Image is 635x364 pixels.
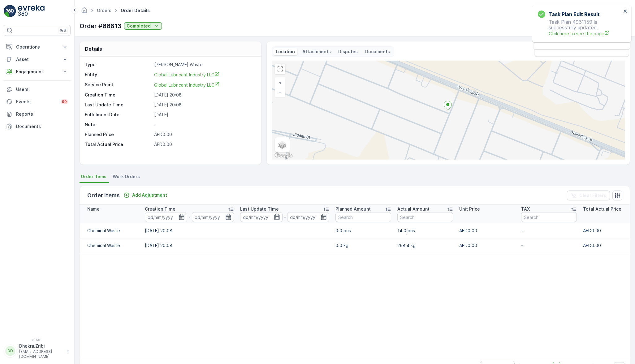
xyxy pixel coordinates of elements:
[85,131,114,138] p: Planned Price
[287,212,330,222] input: dd/mm/yyyy
[4,83,71,96] a: Users
[87,191,120,200] p: Order Items
[154,112,254,118] p: [DATE]
[132,192,167,198] p: Add Adjustment
[18,5,45,17] img: logo_light-DOdMpM7g.png
[459,228,477,233] span: AED0.00
[4,96,71,108] a: Events99
[4,66,71,78] button: Engagement
[16,86,68,92] p: Users
[4,53,71,66] button: Asset
[154,122,254,128] p: -
[275,138,289,152] a: Layers
[145,206,175,212] p: Creation Time
[521,206,530,212] p: TAX
[16,99,57,105] p: Events
[397,206,430,212] p: Actual Amount
[154,132,172,137] span: AED0.00
[97,8,111,13] a: Orders
[275,64,285,74] a: View Fullscreen
[142,223,237,238] td: [DATE] 20:08
[583,228,601,233] span: AED0.00
[81,9,88,15] a: Homepage
[338,49,358,55] p: Disputes
[275,87,285,96] a: Zoom Out
[80,21,122,31] p: Order #66813
[121,191,170,199] button: Add Adjustment
[549,30,621,37] a: Click here to see the page
[275,78,285,87] a: Zoom In
[19,343,64,349] p: Dhekra.Zribi
[81,173,106,180] span: Order Items
[16,44,58,50] p: Operations
[85,92,152,98] p: Creation Time
[335,212,391,222] input: Search
[397,228,453,234] p: 14.0 pcs
[567,191,610,200] button: Clear Filters
[80,223,142,238] td: Chemical Waste
[188,213,191,221] p: -
[124,22,162,30] button: Completed
[459,243,477,248] span: AED0.00
[80,238,142,253] td: Chemical Waste
[302,49,331,55] p: Attachments
[19,349,64,359] p: [EMAIL_ADDRESS][DOMAIN_NAME]
[85,102,152,108] p: Last Update Time
[279,89,282,94] span: −
[85,71,152,78] p: Entity
[85,45,102,53] p: Details
[192,212,234,222] input: dd/mm/yyyy
[154,82,254,88] a: Global Lubricant Industry LLC
[154,72,219,77] span: Global Lubricant Industry LLC
[521,212,577,222] input: Search
[335,242,391,249] p: 0.0 kg
[16,69,58,75] p: Engagement
[154,102,254,108] p: [DATE] 20:08
[273,152,294,160] a: Open this area in Google Maps (opens a new window)
[154,62,254,68] p: [PERSON_NAME] Waste
[279,80,282,85] span: +
[276,49,295,55] p: Location
[142,238,237,253] td: [DATE] 20:08
[4,41,71,53] button: Operations
[284,213,286,221] p: -
[16,111,68,117] p: Reports
[85,82,152,88] p: Service Point
[16,56,58,62] p: Asset
[154,82,219,88] span: Global Lubricant Industry LLC
[335,206,371,212] p: Planned Amount
[145,212,187,222] input: dd/mm/yyyy
[154,92,254,98] p: [DATE] 20:08
[273,152,294,160] img: Google
[154,142,172,147] span: AED0.00
[5,346,15,356] div: DD
[85,62,152,68] p: Type
[127,23,151,29] p: Completed
[240,212,283,222] input: dd/mm/yyyy
[548,11,600,18] h3: Task Plan Edit Result
[113,173,140,180] span: Work Orders
[4,5,16,17] img: logo
[240,206,279,212] p: Last Update Time
[4,338,71,342] span: v 1.50.1
[62,99,67,104] p: 99
[60,28,66,33] p: ⌘B
[459,206,480,212] p: Unit Price
[4,120,71,133] a: Documents
[623,9,628,15] button: close
[85,141,123,148] p: Total Actual Price
[85,122,152,128] p: Note
[397,242,453,249] p: 268.4 kg
[583,243,601,248] span: AED0.00
[583,206,621,212] p: Total Actual Price
[518,238,580,253] td: -
[397,212,453,222] input: Search
[335,228,391,234] p: 0.0 pcs
[4,108,71,120] a: Reports
[518,223,580,238] td: -
[154,71,254,78] a: Global Lubricant Industry LLC
[85,112,152,118] p: Fulfillment Date
[4,343,71,359] button: DDDhekra.Zribi[EMAIL_ADDRESS][DOMAIN_NAME]
[538,19,621,37] p: Task Plan 4961159 is successfully updated.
